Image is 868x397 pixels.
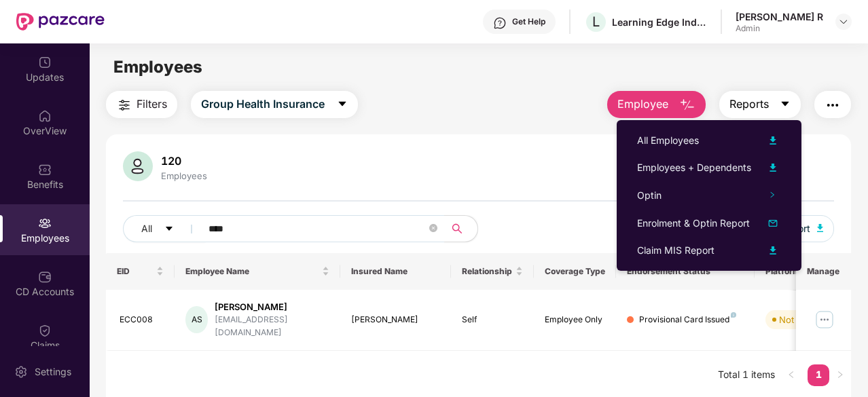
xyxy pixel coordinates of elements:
[31,365,75,379] div: Settings
[429,224,437,232] span: close-circle
[639,314,736,326] div: Provisional Card Issued
[123,151,153,181] img: svg+xml;base64,PHN2ZyB4bWxucz0iaHR0cDovL3d3dy53My5vcmcvMjAwMC9zdmciIHhtbG5zOnhsaW5rPSJodHRwOi8vd3...
[120,314,164,326] div: ECC008
[736,10,823,23] div: [PERSON_NAME] R
[444,215,478,242] button: search
[825,97,841,113] img: svg+xml;base64,PHN2ZyB4bWxucz0iaHR0cDovL3d3dy53My5vcmcvMjAwMC9zdmciIHdpZHRoPSIyNCIgaGVpZ2h0PSIyNC...
[215,314,329,339] div: [EMAIL_ADDRESS][DOMAIN_NAME]
[829,364,851,386] li: Next Page
[462,314,523,326] div: Self
[117,266,154,277] span: EID
[780,98,791,111] span: caret-down
[796,253,851,290] th: Manage
[462,266,513,277] span: Relationship
[337,98,348,111] span: caret-down
[158,154,210,168] div: 120
[731,312,736,318] img: svg+xml;base64,PHN2ZyB4bWxucz0iaHR0cDovL3d3dy53My5vcmcvMjAwMC9zdmciIHdpZHRoPSI4IiBoZWlnaHQ9IjgiIH...
[201,96,325,113] span: Group Health Insurance
[141,221,152,236] span: All
[808,364,829,386] li: 1
[106,253,175,290] th: EID
[637,216,750,231] div: Enrolment & Optin Report
[451,253,534,290] th: Relationship
[829,364,851,386] button: right
[512,16,545,27] div: Get Help
[116,97,132,113] img: svg+xml;base64,PHN2ZyB4bWxucz0iaHR0cDovL3d3dy53My5vcmcvMjAwMC9zdmciIHdpZHRoPSIyNCIgaGVpZ2h0PSIyNC...
[16,13,105,31] img: New Pazcare Logo
[38,216,52,230] img: svg+xml;base64,PHN2ZyBpZD0iRW1wbG95ZWVzIiB4bWxucz0iaHR0cDovL3d3dy53My5vcmcvMjAwMC9zdmciIHdpZHRoPS...
[38,109,52,123] img: svg+xml;base64,PHN2ZyBpZD0iSG9tZSIgeG1sbnM9Imh0dHA6Ly93d3cudzMub3JnLzIwMDAvc3ZnIiB3aWR0aD0iMjAiIG...
[175,253,340,290] th: Employee Name
[137,96,167,113] span: Filters
[637,189,662,201] span: Optin
[191,91,358,118] button: Group Health Insurancecaret-down
[592,14,600,30] span: L
[736,23,823,34] div: Admin
[780,364,802,386] button: left
[444,223,471,234] span: search
[765,242,781,259] img: svg+xml;base64,PHN2ZyB4bWxucz0iaHR0cDovL3d3dy53My5vcmcvMjAwMC9zdmciIHhtbG5zOnhsaW5rPSJodHRwOi8vd3...
[617,96,668,113] span: Employee
[637,243,715,258] div: Claim MIS Report
[123,215,206,242] button: Allcaret-down
[340,253,451,290] th: Insured Name
[779,313,829,326] div: Not Verified
[106,91,177,118] button: Filters
[185,266,319,277] span: Employee Name
[765,132,781,149] img: svg+xml;base64,PHN2ZyB4bWxucz0iaHR0cDovL3d3dy53My5vcmcvMjAwMC9zdmciIHhtbG5zOnhsaW5rPSJodHRwOi8vd3...
[729,96,769,113] span: Reports
[780,364,802,386] li: Previous Page
[719,91,801,118] button: Reportscaret-down
[808,364,829,385] a: 1
[38,324,52,337] img: svg+xml;base64,PHN2ZyBpZD0iQ2xhaW0iIHhtbG5zPSJodHRwOi8vd3d3LnczLm9yZy8yMDAwL3N2ZyIgd2lkdGg9IjIwIi...
[679,97,695,113] img: svg+xml;base64,PHN2ZyB4bWxucz0iaHR0cDovL3d3dy53My5vcmcvMjAwMC9zdmciIHhtbG5zOnhsaW5rPSJodHRwOi8vd3...
[817,224,824,232] img: svg+xml;base64,PHN2ZyB4bWxucz0iaHR0cDovL3d3dy53My5vcmcvMjAwMC9zdmciIHhtbG5zOnhsaW5rPSJodHRwOi8vd3...
[765,159,781,176] img: svg+xml;base64,PHN2ZyB4bWxucz0iaHR0cDovL3d3dy53My5vcmcvMjAwMC9zdmciIHhtbG5zOnhsaW5rPSJodHRwOi8vd3...
[607,91,706,118] button: Employee
[351,314,440,326] div: [PERSON_NAME]
[493,16,507,30] img: svg+xml;base64,PHN2ZyBpZD0iSGVscC0zMngzMiIgeG1sbnM9Imh0dHA6Ly93d3cudzMub3JnLzIwMDAvc3ZnIiB3aWR0aD...
[158,170,210,181] div: Employees
[534,253,617,290] th: Coverage Type
[765,215,781,231] img: svg+xml;base64,PHN2ZyB4bWxucz0iaHR0cDovL3d3dy53My5vcmcvMjAwMC9zdmciIHhtbG5zOnhsaW5rPSJodHRwOi8vd3...
[545,314,606,326] div: Employee Only
[185,306,208,333] div: AS
[612,16,707,29] div: Learning Edge India Private Limited
[718,364,775,386] li: Total 1 items
[14,365,28,379] img: svg+xml;base64,PHN2ZyBpZD0iU2V0dGluZy0yMHgyMCIgeG1sbnM9Imh0dHA6Ly93d3cudzMub3JnLzIwMDAvc3ZnIiB3aW...
[215,301,329,314] div: [PERSON_NAME]
[814,309,835,330] img: manageButton
[787,371,795,379] span: left
[38,163,52,176] img: svg+xml;base64,PHN2ZyBpZD0iQmVuZWZpdHMiIHhtbG5zPSJodHRwOi8vd3d3LnczLm9yZy8yMDAwL3N2ZyIgd2lkdGg9Ij...
[38,56,52,69] img: svg+xml;base64,PHN2ZyBpZD0iVXBkYXRlZCIgeG1sbnM9Imh0dHA6Ly93d3cudzMub3JnLzIwMDAvc3ZnIiB3aWR0aD0iMj...
[113,57,202,77] span: Employees
[637,133,699,148] div: All Employees
[38,270,52,284] img: svg+xml;base64,PHN2ZyBpZD0iQ0RfQWNjb3VudHMiIGRhdGEtbmFtZT0iQ0QgQWNjb3VudHMiIHhtbG5zPSJodHRwOi8vd3...
[637,160,751,175] div: Employees + Dependents
[164,224,174,235] span: caret-down
[838,16,849,27] img: svg+xml;base64,PHN2ZyBpZD0iRHJvcGRvd24tMzJ4MzIiIHhtbG5zPSJodHRwOi8vd3d3LnczLm9yZy8yMDAwL3N2ZyIgd2...
[836,371,844,379] span: right
[429,223,437,235] span: close-circle
[769,191,776,198] span: right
